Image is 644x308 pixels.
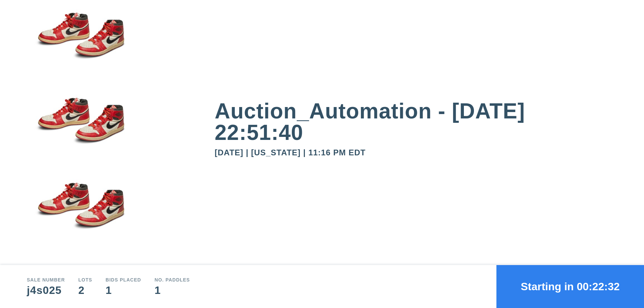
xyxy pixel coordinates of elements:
button: Starting in 00:22:32 [496,265,644,308]
div: Auction_Automation - [DATE] 22:51:40 [215,100,617,143]
div: 2 [78,285,92,296]
div: j4s025 [27,285,65,296]
div: 1 [106,285,141,296]
div: Sale number [27,277,65,282]
div: Lots [78,277,92,282]
img: small [27,86,134,171]
div: Bids Placed [106,277,141,282]
img: small [27,1,134,86]
div: 1 [155,285,190,296]
div: [DATE] | [US_STATE] | 11:16 PM EDT [215,149,617,157]
div: No. Paddles [155,277,190,282]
